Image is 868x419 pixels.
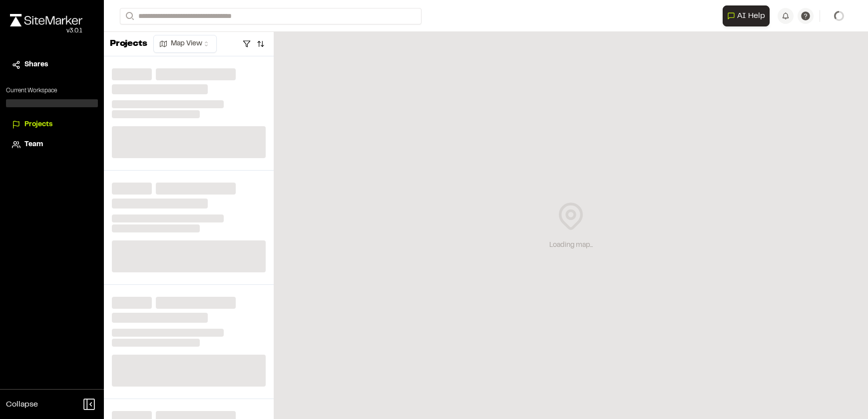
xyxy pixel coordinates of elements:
[549,240,593,251] div: Loading map...
[6,399,38,411] span: Collapse
[24,119,52,130] span: Projects
[6,86,98,95] p: Current Workspace
[24,59,48,70] span: Shares
[12,139,92,150] a: Team
[10,14,82,26] img: rebrand.png
[737,10,765,22] span: AI Help
[10,26,82,35] div: Oh geez...please don't...
[120,8,138,24] button: Search
[24,139,43,150] span: Team
[12,119,92,130] a: Projects
[12,59,92,70] a: Shares
[110,37,147,51] p: Projects
[723,5,774,26] div: Open AI Assistant
[723,5,770,26] button: Open AI Assistant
